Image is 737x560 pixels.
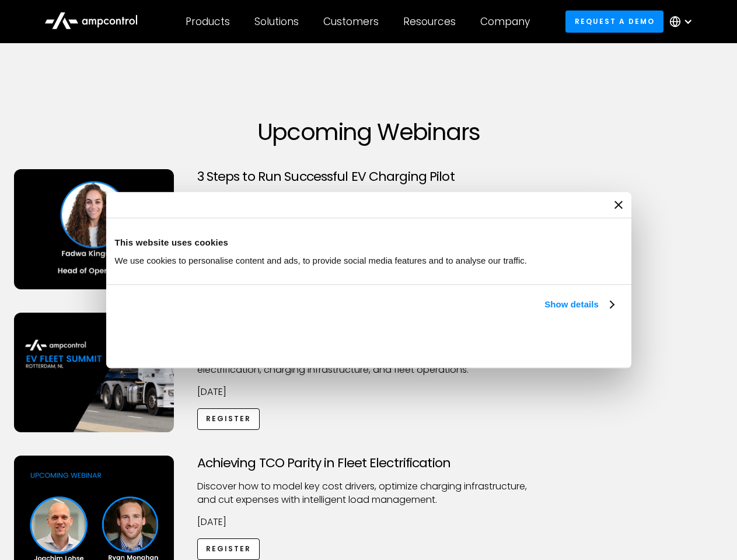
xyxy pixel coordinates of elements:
[450,325,618,359] button: Okay
[186,15,230,28] div: Products
[254,15,299,28] div: Solutions
[323,15,379,28] div: Customers
[480,15,530,28] div: Company
[403,15,456,28] div: Resources
[197,480,540,506] p: Discover how to model key cost drivers, optimize charging infrastructure, and cut expenses with i...
[197,386,540,398] p: [DATE]
[544,297,613,311] a: Show details
[14,118,724,146] h1: Upcoming Webinars
[197,538,260,560] a: Register
[614,201,623,209] button: Close banner
[115,256,528,265] span: We use cookies to personalise content and ads, to provide social media features and to analyse ou...
[197,516,540,528] p: [DATE]
[197,456,540,471] h3: Achieving TCO Parity in Fleet Electrification
[115,236,623,250] div: This website uses cookies
[565,10,663,32] a: Request a demo
[197,408,260,430] a: Register
[197,169,540,184] h3: 3 Steps to Run Successful EV Charging Pilot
